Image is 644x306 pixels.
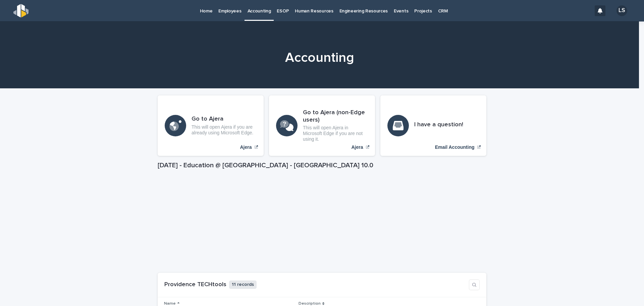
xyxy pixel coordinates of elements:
[229,280,257,289] p: 11 records
[192,116,257,123] h3: Go to Ajera
[192,124,257,136] p: This will open Ajera if you are already using Microsoft Edge.
[351,144,363,150] p: Ajera
[380,95,486,156] a: Email Accounting
[303,125,368,142] p: This will open Ajera in Microsoft Edge if you are not using it.
[269,95,375,156] a: Ajera
[158,161,486,169] h1: [DATE] - Education @ [GEOGRAPHIC_DATA] - [GEOGRAPHIC_DATA] 10.0
[435,144,475,150] p: Email Accounting
[240,144,252,150] p: Ajera
[155,50,484,66] h1: Accounting
[158,95,264,156] a: Ajera
[13,4,29,17] img: s5b5MGTdWwFoU4EDV7nw
[164,281,226,289] h1: Providence TECHtools
[616,5,627,16] div: LS
[303,109,368,124] h3: Go to Ajera (non-Edge users)
[414,121,463,129] h3: I have a question!
[158,172,486,273] iframe: October 17, 2024 - Education @ Providence - Ajera 10.0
